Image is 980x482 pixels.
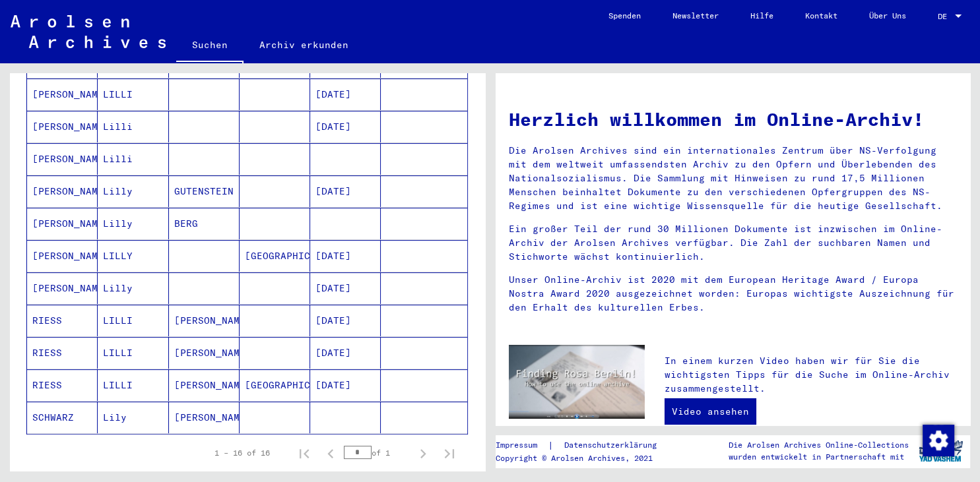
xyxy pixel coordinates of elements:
a: Impressum [496,438,548,452]
mat-cell: Lilly [98,208,168,239]
div: Zustimmung ändern [922,424,954,456]
mat-cell: [DATE] [310,78,381,110]
div: of 1 [344,446,410,459]
mat-cell: Lilly [98,272,168,304]
p: Die Arolsen Archives Online-Collections [729,439,909,451]
mat-cell: [PERSON_NAME] [27,143,98,175]
h1: Herzlich willkommen im Online-Archiv! [509,105,958,133]
mat-cell: [PERSON_NAME] [27,272,98,304]
mat-cell: [DATE] [310,240,381,272]
p: Copyright © Arolsen Archives, 2021 [496,452,672,464]
mat-cell: [GEOGRAPHIC_DATA] [240,240,310,272]
mat-cell: [DATE] [310,337,381,369]
mat-cell: [PERSON_NAME] [169,337,240,369]
mat-cell: LILLY [98,240,168,272]
a: Suchen [176,29,244,63]
mat-cell: [DATE] [310,272,381,304]
button: Next page [410,440,436,466]
button: Previous page [317,440,344,466]
img: Arolsen_neg.svg [11,15,166,48]
p: Unser Online-Archiv ist 2020 mit dem European Heritage Award / Europa Nostra Award 2020 ausgezeic... [509,273,958,315]
mat-cell: [PERSON_NAME] [27,111,98,142]
a: Video ansehen [665,398,756,425]
div: 1 – 16 of 16 [214,447,270,459]
mat-cell: [PERSON_NAME] [27,208,98,239]
p: In einem kurzen Video haben wir für Sie die wichtigsten Tipps für die Suche im Online-Archiv zusa... [665,354,957,396]
mat-cell: Lily [98,402,168,433]
mat-cell: SCHWARZ [27,402,98,433]
mat-cell: [GEOGRAPHIC_DATA] [240,369,310,401]
mat-cell: LILLI [98,305,168,336]
mat-cell: [PERSON_NAME] [27,240,98,272]
mat-cell: Lilli [98,111,168,142]
span: DE [938,12,952,21]
button: First page [291,440,317,466]
mat-cell: [DATE] [310,111,381,142]
mat-cell: LILLI [98,337,168,369]
a: Archiv erkunden [244,29,364,61]
mat-cell: [PERSON_NAME] [169,369,240,401]
p: Die Arolsen Archives sind ein internationales Zentrum über NS-Verfolgung mit dem weltweit umfasse... [509,144,958,213]
mat-cell: [PERSON_NAME] [169,402,240,433]
img: Zustimmung ändern [923,425,954,456]
mat-cell: GUTENSTEIN [169,175,240,207]
mat-cell: Lilli [98,143,168,175]
p: wurden entwickelt in Partnerschaft mit [729,451,909,463]
a: Datenschutzerklärung [554,438,672,452]
mat-cell: [DATE] [310,175,381,207]
mat-cell: Lilly [98,175,168,207]
mat-cell: [DATE] [310,305,381,336]
mat-cell: LILLI [98,78,168,110]
mat-cell: RIESS [27,369,98,401]
div: | [496,438,672,452]
button: Last page [436,440,463,466]
mat-cell: LILLI [98,369,168,401]
p: Ein großer Teil der rund 30 Millionen Dokumente ist inzwischen im Online-Archiv der Arolsen Archi... [509,222,958,264]
img: video.jpg [509,345,645,419]
mat-cell: [PERSON_NAME] [169,305,240,336]
mat-cell: RIESS [27,305,98,336]
mat-cell: [PERSON_NAME] [27,175,98,207]
mat-cell: [PERSON_NAME] [27,78,98,110]
img: yv_logo.png [916,435,965,467]
mat-cell: BERG [169,208,240,239]
mat-cell: RIESS [27,337,98,369]
mat-cell: [DATE] [310,369,381,401]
